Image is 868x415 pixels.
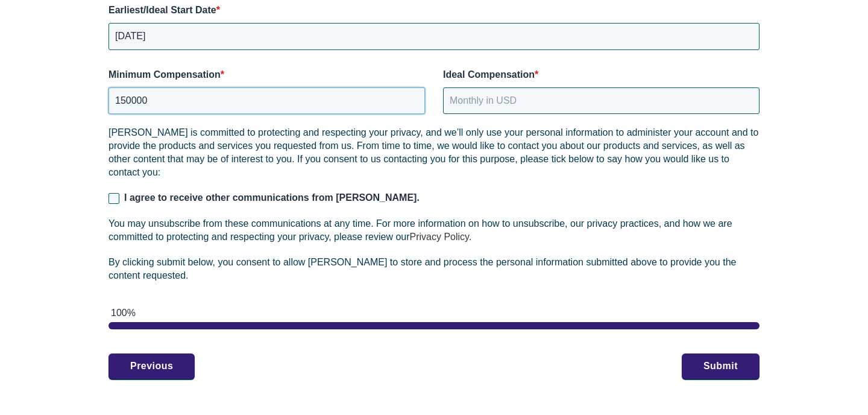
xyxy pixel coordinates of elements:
[108,256,759,282] p: By clicking submit below, you consent to allow [PERSON_NAME] to store and process the personal in...
[443,87,759,114] input: Monthly in USD
[108,126,759,179] p: [PERSON_NAME] is committed to protecting and respecting your privacy, and we’ll only use your per...
[124,192,420,203] span: I agree to receive other communications from [PERSON_NAME].
[108,87,425,114] input: Monthly in USD
[111,306,759,320] div: 100%
[108,23,759,49] input: MM - DD - YYYY
[410,232,469,242] a: Privacy Policy
[108,5,216,15] span: Earliest/Ideal Start Date
[108,193,119,204] input: I agree to receive other communications from [PERSON_NAME].
[682,353,759,379] button: Submit
[443,69,535,80] span: Ideal Compensation
[108,322,759,329] div: page 2 of 2
[108,353,195,379] button: Previous
[108,217,759,244] p: You may unsubscribe from these communications at any time. For more information on how to unsubsc...
[108,69,221,80] span: Minimum Compensation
